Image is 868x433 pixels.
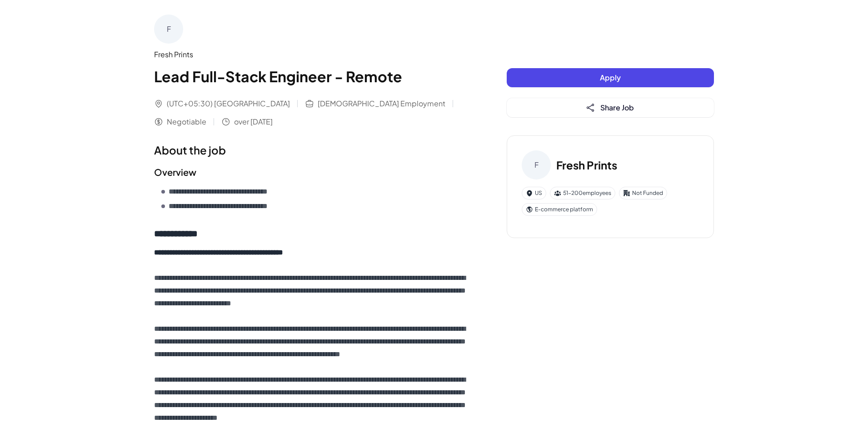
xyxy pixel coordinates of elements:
div: F [154,15,183,44]
div: 51-200 employees [550,187,615,199]
button: Share Job [507,98,714,117]
span: Share Job [600,103,634,112]
span: over [DATE] [234,116,273,127]
div: Fresh Prints [154,49,470,60]
span: Negotiable [167,116,206,127]
div: F [522,150,551,179]
div: E-commerce platform [522,203,597,216]
div: Not Funded [619,187,667,199]
h1: About the job [154,142,470,158]
h1: Lead Full-Stack Engineer - Remote [154,65,470,87]
h2: Overview [154,165,470,179]
span: Apply [600,73,621,82]
button: Apply [507,68,714,87]
div: US [522,187,546,199]
span: (UTC+05:30) [GEOGRAPHIC_DATA] [167,98,290,109]
span: [DEMOGRAPHIC_DATA] Employment [318,98,445,109]
h3: Fresh Prints [556,157,617,173]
